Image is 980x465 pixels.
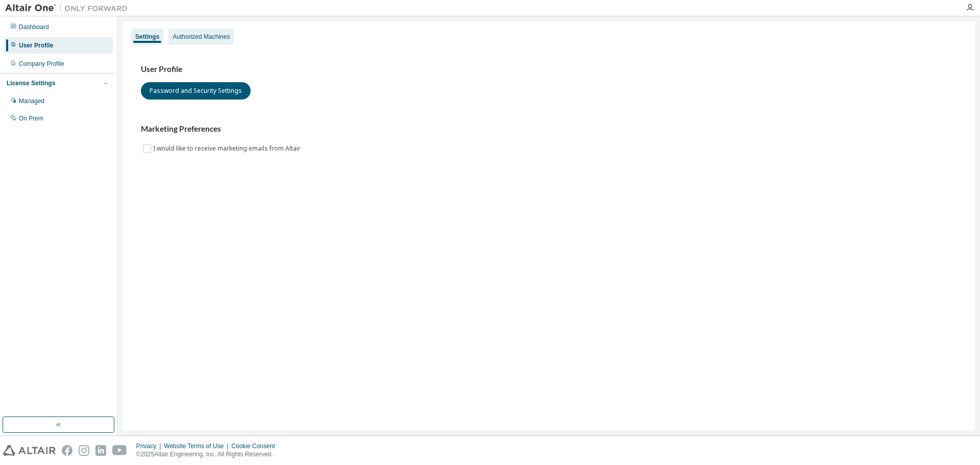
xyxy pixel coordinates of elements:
button: Password and Security Settings [141,82,251,100]
h3: User Profile [141,64,957,75]
img: instagram.svg [79,445,89,456]
img: youtube.svg [112,445,127,456]
div: User Profile [19,41,53,50]
img: Altair One [5,3,133,13]
div: Managed [19,97,44,105]
h3: Marketing Preferences [141,124,957,134]
div: Company Profile [19,60,64,68]
div: Cookie Consent [231,442,281,450]
div: Dashboard [19,23,49,31]
div: License Settings [7,79,55,87]
img: linkedin.svg [95,445,106,456]
label: I would like to receive marketing emails from Altair [153,142,303,155]
div: On Prem [19,114,43,123]
div: Authorized Machines [173,33,230,41]
div: Privacy [136,442,164,450]
div: Settings [135,33,159,41]
img: facebook.svg [62,445,72,456]
img: altair_logo.svg [3,445,56,456]
p: © 2025 Altair Engineering, Inc. All Rights Reserved. [136,450,281,459]
div: Website Terms of Use [164,442,231,450]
